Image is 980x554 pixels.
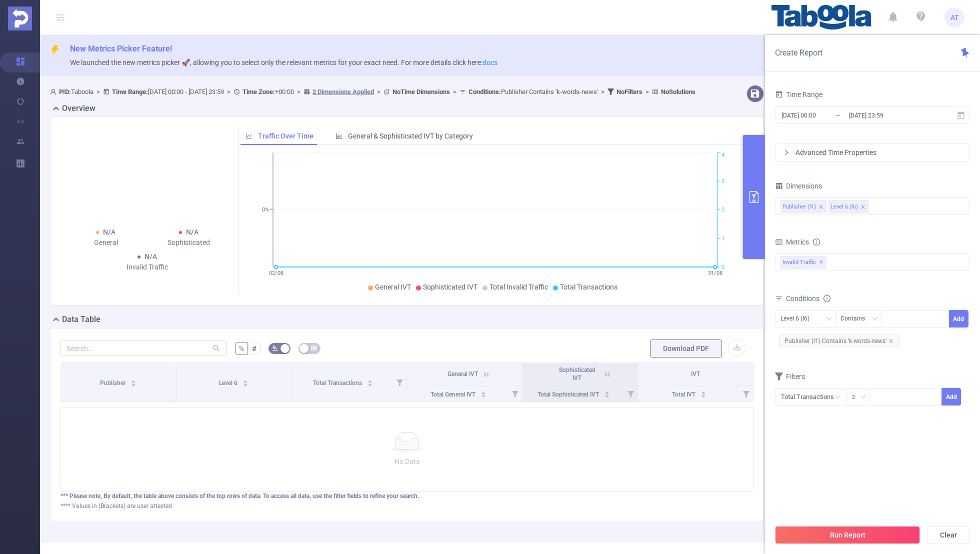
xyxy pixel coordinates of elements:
b: No Solutions [661,88,695,95]
button: Run Report [775,526,920,544]
b: PID: [59,88,71,95]
span: > [374,88,383,95]
i: icon: caret-up [700,390,706,393]
span: > [642,88,652,95]
div: Sort [604,390,610,396]
i: icon: info-circle [823,295,830,302]
div: *** Please note, By default, the table above consists of the top rows of data. To access all data... [60,491,753,500]
div: Level 6 (l6) [780,310,816,327]
i: icon: caret-up [131,378,136,381]
span: Total Transactions [313,379,363,386]
span: New Metrics Picker Feature! [70,44,172,53]
i: icon: caret-up [604,390,610,393]
span: Conditions [786,294,830,302]
button: Add [941,388,961,405]
p: No Data [69,456,745,467]
i: icon: line-chart [245,132,252,139]
b: Time Zone: [242,88,275,95]
i: Filter menu [392,363,406,401]
div: Level 6 (l6) [830,200,858,213]
span: N/A [103,228,115,236]
span: Sophisticated IVT [559,366,595,381]
i: icon: caret-up [480,390,486,393]
input: Start date [780,108,861,122]
div: ≥ [852,388,862,405]
span: Traffic Over Time [258,132,313,140]
i: icon: close [818,204,823,210]
button: Clear [927,526,970,544]
i: icon: caret-up [367,378,372,381]
span: Total General IVT [430,391,477,398]
i: Filter menu [623,385,637,401]
li: Level 6 (l6) [828,200,868,213]
i: icon: thunderbolt [50,45,60,55]
span: Total Sophisticated IVT [537,391,600,398]
div: Sophisticated [147,237,230,248]
tspan: 31/08 [707,270,722,276]
i: icon: caret-down [700,393,706,396]
div: General [64,237,147,248]
tspan: 3 [721,178,724,184]
span: > [294,88,303,95]
span: Create Report [775,48,822,57]
span: > [93,88,103,95]
div: Sort [480,390,486,396]
i: Filter menu [508,385,522,401]
i: icon: close [860,204,865,210]
tspan: 1 [721,235,724,242]
span: > [450,88,459,95]
div: icon: rightAdvanced Time Properties [775,144,969,161]
div: Invalid Traffic [106,262,189,272]
span: Publisher (l1) Contains 'k-words-news' [779,334,899,347]
span: N/A [144,252,157,260]
i: icon: caret-down [480,393,486,396]
i: icon: bar-chart [335,132,342,139]
input: Search... [60,340,227,356]
div: Contains [840,310,872,327]
i: icon: close [888,338,893,343]
span: % [239,344,244,352]
b: Time Range: [112,88,148,95]
i: Filter menu [739,385,753,401]
b: No Time Dimensions [392,88,450,95]
span: Publisher [100,379,127,386]
tspan: 0% [262,207,269,213]
span: IVT [691,370,700,377]
button: Download PDF [650,339,722,357]
li: Publisher (l1) [780,200,826,213]
div: Sort [367,378,373,384]
span: # [252,344,256,352]
span: Invalid Traffic [780,256,826,269]
i: icon: caret-down [243,382,248,385]
h2: Data Table [62,313,100,325]
button: Add [949,310,968,327]
h2: Overview [62,102,95,114]
span: Taboola [DATE] 00:00 - [DATE] 23:59 +00:00 [50,88,695,95]
i: icon: info-circle [813,238,820,245]
i: icon: bg-colors [272,345,278,351]
i: icon: user [50,88,59,95]
i: icon: caret-down [131,382,136,385]
div: **** Values in (Brackets) are user attested [60,501,753,510]
span: Publisher Contains 'k-words-news' [468,88,598,95]
i: icon: down [826,316,832,323]
tspan: 2 [721,207,724,213]
i: icon: right [783,149,789,155]
i: icon: caret-down [367,382,372,385]
span: We launched the new metrics picker 🚀, allowing you to select only the relevant metrics for your e... [70,58,497,66]
b: No Filters [616,88,642,95]
i: icon: table [311,345,317,351]
i: icon: caret-up [243,378,248,381]
tspan: 02/08 [268,270,283,276]
span: General IVT [447,370,478,377]
span: Metrics [775,238,809,246]
input: End date [848,108,929,122]
span: > [224,88,233,95]
span: Time Range [775,90,822,98]
span: General & Sophisticated IVT by Category [348,132,473,140]
i: icon: caret-down [604,393,610,396]
span: ✕ [819,256,823,268]
span: Sophisticated IVT [423,283,477,291]
i: icon: down [872,316,878,323]
img: Protected Media [8,6,32,30]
